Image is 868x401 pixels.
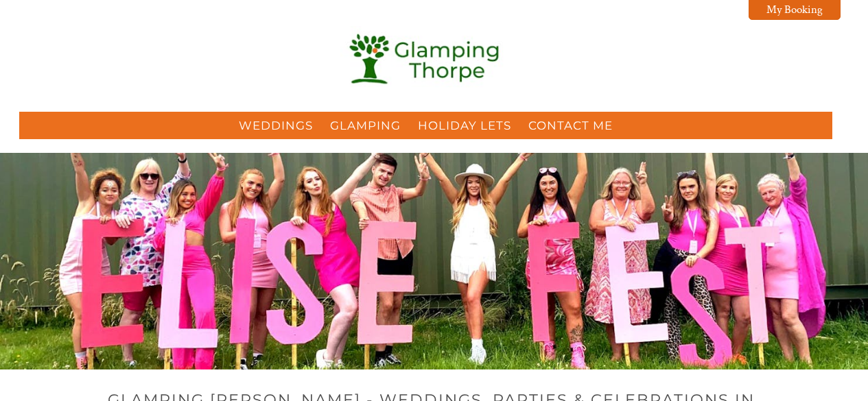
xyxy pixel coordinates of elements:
[239,119,313,132] a: Weddings
[418,119,511,132] a: Holiday Lets
[340,26,512,95] img: Glamping Thorpe
[528,119,613,132] a: Contact Me
[330,119,401,132] a: Glamping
